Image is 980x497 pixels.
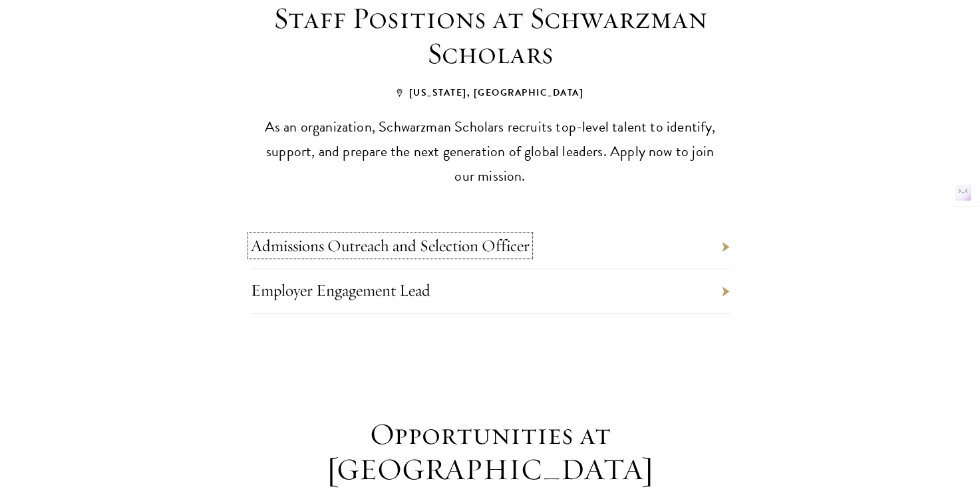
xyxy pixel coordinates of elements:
[261,114,720,188] p: As an organization, Schwarzman Scholars recruits top-level talent to identify, support, and prepa...
[244,1,736,71] h3: Staff Positions at Schwarzman Scholars
[244,417,736,487] h3: Opportunities at [GEOGRAPHIC_DATA]
[397,86,584,100] span: [US_STATE], [GEOGRAPHIC_DATA]
[251,235,530,256] a: Admissions Outreach and Selection Officer
[251,280,430,300] a: Employer Engagement Lead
